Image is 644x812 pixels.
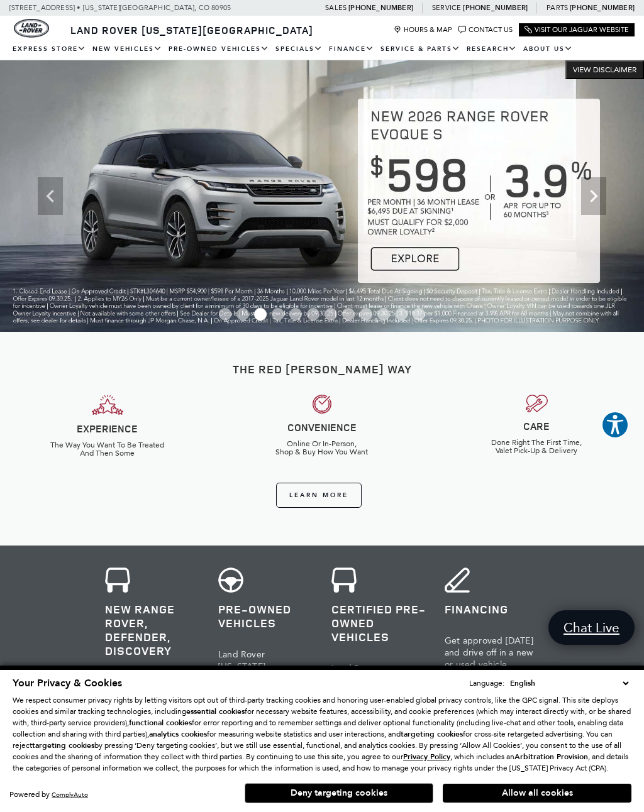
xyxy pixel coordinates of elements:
[525,26,629,34] a: Visit Our Jaguar Website
[443,784,631,803] button: Allow all cookies
[9,38,89,60] a: EXPRESS STORE
[14,19,49,38] a: land-rover
[464,38,520,60] a: Research
[565,60,644,79] button: VIEW DISCLAIMER
[469,679,504,687] div: Language:
[377,308,390,321] span: Go to slide 10
[507,677,631,689] select: Language Select
[218,649,311,708] span: Land Rover [US_STATE][GEOGRAPHIC_DATA] has a great selection of pre-owned vehicles.
[32,740,94,750] strong: targeting cookies
[581,177,606,215] div: Next
[439,439,635,455] h6: Done Right The First Time, Valet Pick-Up & Delivery
[307,308,319,321] span: Go to slide 6
[325,308,337,321] span: Go to slide 7
[377,38,464,60] a: Service & Parts
[395,308,408,321] span: Go to slide 11
[165,38,272,60] a: Pre-Owned Vehicles
[601,411,629,439] button: Explore your accessibility options
[331,602,426,644] h3: Certified Pre-Owned Vehicles
[287,420,357,434] strong: CONVENIENCE
[218,602,313,630] h3: Pre-Owned Vehicles
[105,602,199,657] h3: New Range Rover, Defender, Discovery
[326,38,377,60] a: Finance
[9,38,635,60] nav: Main Navigation
[129,718,192,728] strong: functional cookies
[9,441,205,458] h6: The Way You Want To Be Treated And Then Some
[342,308,355,321] span: Go to slide 8
[77,422,138,436] strong: EXPERIENCE
[570,3,635,13] a: [PHONE_NUMBER]
[601,411,629,441] aside: Accessibility Help Desk
[9,363,635,376] h2: The Red [PERSON_NAME] Way
[445,602,539,616] h3: Financing
[435,558,548,745] a: Financing Get approved [DATE] and drive off in a new or used vehicle.
[394,26,452,34] a: Hours & Map
[331,663,424,733] span: Land Rover [US_STATE][GEOGRAPHIC_DATA] has a great selection of certified pre-owned vehicles.
[149,729,207,739] strong: analytics cookies
[209,558,322,745] a: Pre-Owned Vehicles Land Rover [US_STATE][GEOGRAPHIC_DATA] has a great selection of pre-owned vehi...
[463,3,528,13] a: [PHONE_NUMBER]
[520,38,576,60] a: About Us
[272,38,326,60] a: Specials
[254,308,267,321] span: Go to slide 3
[236,308,249,321] span: Go to slide 2
[245,783,433,803] button: Deny targeting cookies
[38,177,63,215] div: Previous
[573,65,636,75] span: VIEW DISCLAIMER
[96,558,209,745] a: New Range Rover, Defender, Discovery Experience the joy of owning a brand new Range Rover, Defend...
[360,308,372,321] span: Go to slide 9
[186,706,245,716] strong: essential cookies
[458,26,513,34] a: Contact Us
[276,483,362,508] a: Learn More
[63,23,321,37] a: Land Rover [US_STATE][GEOGRAPHIC_DATA]
[272,308,284,321] span: Go to slide 4
[14,19,49,38] img: Land Rover
[224,440,419,456] h6: Online Or In-Person, Shop & Buy How You Want
[13,676,122,690] span: Your Privacy & Cookies
[413,308,425,321] span: Go to slide 12
[105,568,130,593] img: cta-icon-newvehicles
[445,568,470,593] img: cta-icon-financing
[9,791,88,799] div: Powered by
[13,694,631,774] p: We respect consumer privacy rights by letting visitors opt out of third-party tracking cookies an...
[523,419,550,433] strong: CARE
[70,23,313,37] span: Land Rover [US_STATE][GEOGRAPHIC_DATA]
[289,308,302,321] span: Go to slide 5
[89,38,165,60] a: New Vehicles
[348,3,413,13] a: [PHONE_NUMBER]
[557,619,626,636] span: Chat Live
[401,729,463,739] strong: targeting cookies
[403,752,450,762] u: Privacy Policy
[322,558,435,745] a: Certified Pre-Owned Vehicles Land Rover [US_STATE][GEOGRAPHIC_DATA] has a great selection of cert...
[218,568,243,593] img: cta-icon-usedvehicles
[9,4,231,12] a: [STREET_ADDRESS] • [US_STATE][GEOGRAPHIC_DATA], CO 80905
[445,635,533,670] span: Get approved [DATE] and drive off in a new or used vehicle.
[219,308,231,321] span: Go to slide 1
[548,610,635,645] a: Chat Live
[514,752,588,762] strong: Arbitration Provision
[52,791,88,799] a: ComplyAuto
